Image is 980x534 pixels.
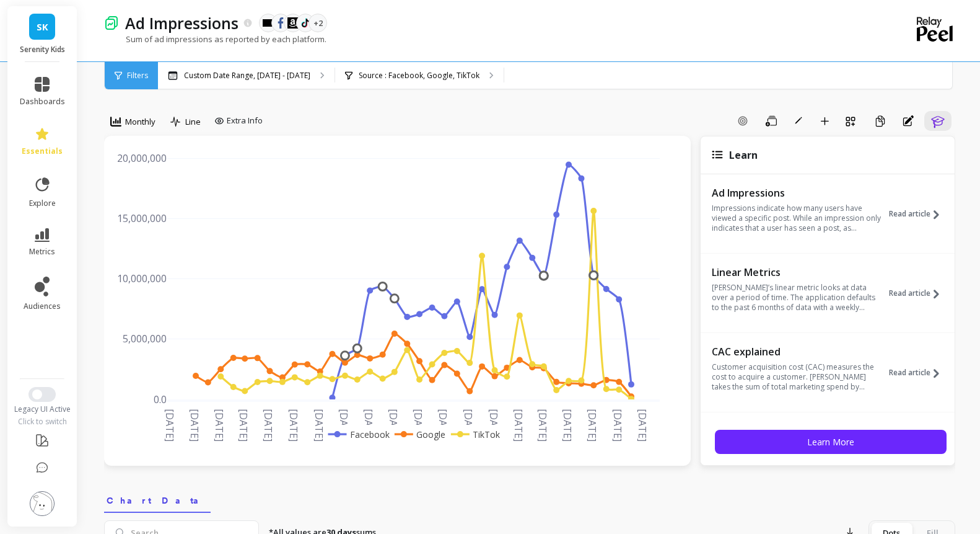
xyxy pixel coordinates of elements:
[712,283,882,313] p: [PERSON_NAME]’s linear metric looks at data over a period of time. The application defaults to th...
[712,345,882,358] p: CAC explained
[889,288,930,298] span: Read article
[275,17,286,29] img: api.fb.svg
[20,97,65,107] span: dashboards
[715,430,947,454] button: Learn More
[28,387,56,402] button: Switch to New UI
[712,266,882,278] p: Linear Metrics
[29,247,55,257] span: metrics
[30,491,55,516] img: profile picture
[712,362,882,392] p: Customer acquisition cost (CAC) measures the cost to acquire a customer. [PERSON_NAME] takes the ...
[125,116,155,128] span: Monthly
[263,19,274,27] img: api.klaviyo.svg
[104,484,955,513] nav: Tabs
[889,344,948,401] button: Read article
[712,187,882,199] p: Ad Impressions
[29,198,56,208] span: explore
[104,33,326,45] p: Sum of ad impressions as reported by each platform.
[7,404,77,414] div: Legacy UI Active
[712,203,882,233] p: Impressions indicate how many users have viewed a specific post. While an impression only indicat...
[7,417,77,427] div: Click to switch
[20,45,65,55] p: Serenity Kids
[22,146,63,156] span: essentials
[300,17,311,29] img: api.tiktok.svg
[104,16,119,30] img: header icon
[889,265,948,322] button: Read article
[889,185,948,243] button: Read article
[889,209,930,219] span: Read article
[184,71,310,81] p: Custom Date Range, [DATE] - [DATE]
[889,368,930,378] span: Read article
[359,71,479,81] p: Source : Facebook, Google, TikTok
[729,148,758,162] span: Learn
[287,17,299,29] img: api.amazonads.svg
[24,301,61,311] span: audiences
[185,116,201,128] span: Line
[227,115,263,127] span: Extra Info
[313,17,323,29] span: +2
[107,494,208,507] span: Chart Data
[807,436,854,448] span: Learn More
[127,71,148,81] span: Filters
[125,12,238,33] p: Ad Impressions
[37,20,48,34] span: SK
